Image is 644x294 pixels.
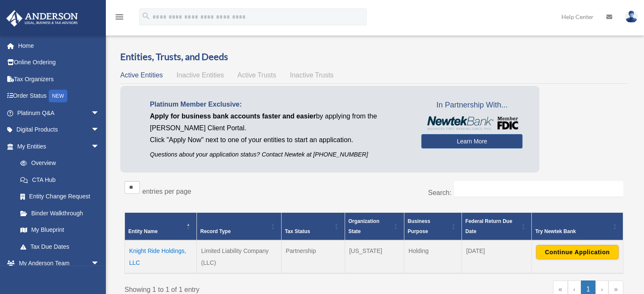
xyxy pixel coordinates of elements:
[465,218,512,234] span: Federal Return Due Date
[6,54,112,71] a: Online Ordering
[426,116,518,130] img: NewtekBankLogoSM.png
[6,255,112,272] a: My Anderson Teamarrow_drop_down
[428,189,451,196] label: Search:
[200,228,231,234] span: Record Type
[345,240,404,273] td: [US_STATE]
[114,15,124,22] a: menu
[91,121,108,139] span: arrow_drop_down
[6,138,108,155] a: My Entitiesarrow_drop_down
[141,11,151,21] i: search
[404,240,462,273] td: Holding
[421,134,522,148] a: Learn More
[91,138,108,155] span: arrow_drop_down
[125,240,197,273] td: Knight Ride Holdings, LLC
[12,188,108,205] a: Entity Change Request
[197,240,282,273] td: Limited Liability Company (LLC)
[150,134,409,146] p: Click "Apply Now" next to one of your entities to start an application.
[408,218,430,234] span: Business Purpose
[6,71,112,88] a: Tax Organizers
[281,212,345,240] th: Tax Status: Activate to sort
[535,226,610,236] div: Try Newtek Bank
[128,228,158,234] span: Entity Name
[345,212,404,240] th: Organization State: Activate to sort
[238,71,276,79] span: Active Trusts
[12,155,104,172] a: Overview
[404,212,462,240] th: Business Purpose: Activate to sort
[197,212,282,240] th: Record Type: Activate to sort
[177,71,224,79] span: Inactive Entities
[12,171,108,188] a: CTA Hub
[290,71,334,79] span: Inactive Trusts
[91,255,108,272] span: arrow_drop_down
[120,71,163,79] span: Active Entities
[421,99,522,112] span: In Partnership With...
[6,37,112,54] a: Home
[114,12,124,22] i: menu
[6,88,112,105] a: Order StatusNEW
[6,104,112,121] a: Platinum Q&Aarrow_drop_down
[625,11,638,23] img: User Pic
[285,228,310,234] span: Tax Status
[150,149,409,160] p: Questions about your application status? Contact Newtek at [PHONE_NUMBER]
[49,90,67,102] div: NEW
[150,110,409,134] p: by applying from the [PERSON_NAME] Client Portal.
[536,245,619,259] button: Continue Application
[462,240,531,273] td: [DATE]
[531,212,623,240] th: Try Newtek Bank : Activate to sort
[142,188,191,195] label: entries per page
[281,240,345,273] td: Partnership
[12,222,108,239] a: My Blueprint
[4,10,80,27] img: Anderson Advisors Platinum Portal
[120,50,627,63] h3: Entities, Trusts, and Deeds
[91,104,108,122] span: arrow_drop_down
[150,99,409,110] p: Platinum Member Exclusive:
[125,212,197,240] th: Entity Name: Activate to invert sorting
[6,121,112,138] a: Digital Productsarrow_drop_down
[12,205,108,222] a: Binder Walkthrough
[348,218,379,234] span: Organization State
[462,212,531,240] th: Federal Return Due Date: Activate to sort
[150,113,316,120] span: Apply for business bank accounts faster and easier
[12,238,108,255] a: Tax Due Dates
